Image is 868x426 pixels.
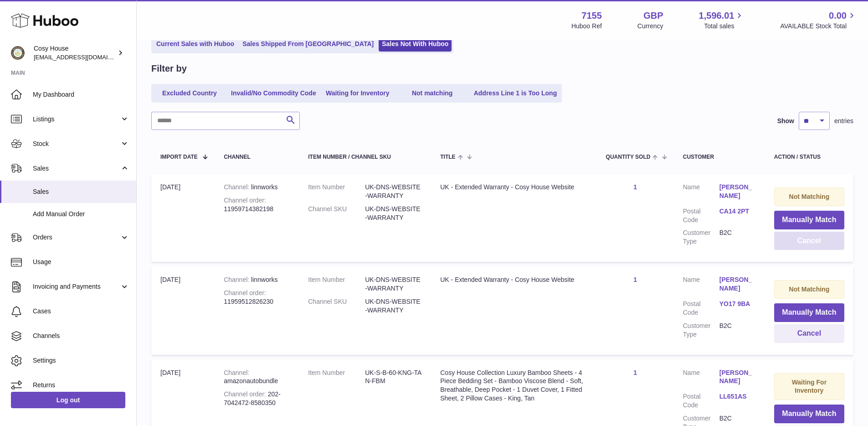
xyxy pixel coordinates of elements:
[151,174,215,262] td: [DATE]
[719,322,756,339] dd: B2C
[704,22,745,31] span: Total sales
[789,193,830,200] strong: Not Matching
[633,183,637,191] a: 1
[224,289,266,296] strong: Channel order
[224,196,290,213] div: 11959714382198
[153,86,226,101] a: Excluded Country
[774,303,844,322] button: Manually Match
[780,10,857,31] a: 0.00 AVAILABLE Stock Total
[308,154,422,160] div: Item Number / Channel SKU
[224,369,290,386] div: amazonautobundle
[308,275,365,293] dt: Item Number
[151,62,187,75] h2: Filter by
[440,369,587,403] div: Cosy House Collection Luxury Bamboo Sheets - 4 Piece Bedding Set - Bamboo Viscose Blend - Soft, B...
[228,86,319,101] a: Invalid/No Commodity Code
[379,36,452,52] a: Sales Not With Huboo
[34,53,134,61] span: [EMAIL_ADDRESS][DOMAIN_NAME]
[440,275,587,284] div: UK - Extended Warranty - Cosy House Website
[33,115,120,124] span: Listings
[33,140,120,148] span: Stock
[160,154,198,160] span: Import date
[792,379,827,395] strong: Waiting For Inventory
[571,22,602,31] div: Huboo Ref
[396,86,469,101] a: Not matching
[308,297,365,315] dt: Channel SKU
[683,392,719,410] dt: Postal Code
[224,276,251,283] strong: Channel
[224,197,266,204] strong: Channel order
[33,164,120,173] span: Sales
[365,205,422,222] dd: UK-DNS-WEBSITE-WARRANTY
[789,286,830,293] strong: Not Matching
[224,183,290,192] div: linnworks
[683,183,719,203] dt: Name
[365,183,422,200] dd: UK-DNS-WEBSITE-WARRANTY
[774,324,844,343] button: Cancel
[719,207,756,216] a: CA14 2PT
[308,205,365,222] dt: Channel SKU
[33,233,120,242] span: Orders
[633,369,637,376] a: 1
[365,369,422,386] dd: UK-S-B-60-KNG-TAN-FBM
[224,183,251,191] strong: Channel
[699,10,734,22] span: 1,596.01
[829,10,847,22] span: 0.00
[683,207,719,224] dt: Postal Code
[637,22,663,31] div: Currency
[321,86,394,101] a: Waiting for Inventory
[33,381,129,390] span: Returns
[33,307,129,316] span: Cases
[581,10,602,22] strong: 7155
[683,300,719,317] dt: Postal Code
[239,36,377,52] a: Sales Shipped From [GEOGRAPHIC_DATA]
[780,22,857,31] span: AVAILABLE Stock Total
[34,44,116,62] div: Cosy House
[683,275,719,295] dt: Name
[33,90,129,99] span: My Dashboard
[699,10,745,31] a: 1,596.01 Total sales
[683,322,719,339] dt: Customer Type
[151,266,215,354] td: [DATE]
[33,258,129,266] span: Usage
[365,275,422,293] dd: UK-DNS-WEBSITE-WARRANTY
[719,229,756,246] dd: B2C
[683,229,719,246] dt: Customer Type
[683,369,719,388] dt: Name
[11,46,25,60] img: info@wholesomegoods.com
[774,405,844,423] button: Manually Match
[719,369,756,386] a: [PERSON_NAME]
[606,154,651,160] span: Quantity Sold
[224,390,268,398] strong: Channel order
[308,369,365,386] dt: Item Number
[153,36,237,52] a: Current Sales with Huboo
[719,183,756,200] a: [PERSON_NAME]
[308,183,365,200] dt: Item Number
[643,10,663,22] strong: GBP
[774,232,844,250] button: Cancel
[440,183,587,192] div: UK - Extended Warranty - Cosy House Website
[774,154,844,160] div: Action / Status
[224,369,249,376] strong: Channel
[777,117,794,125] label: Show
[774,211,844,229] button: Manually Match
[33,187,129,196] span: Sales
[471,86,560,101] a: Address Line 1 is Too Long
[33,210,129,218] span: Add Manual Order
[224,275,290,284] div: linnworks
[683,154,756,160] div: Customer
[440,154,455,160] span: Title
[33,356,129,365] span: Settings
[33,332,129,340] span: Channels
[719,275,756,293] a: [PERSON_NAME]
[834,117,853,125] span: entries
[719,392,756,401] a: LL651AS
[224,154,290,160] div: Channel
[224,289,290,306] div: 11959512826230
[224,390,290,407] div: 202-7042472-8580350
[633,276,637,283] a: 1
[11,392,125,408] a: Log out
[365,297,422,315] dd: UK-DNS-WEBSITE-WARRANTY
[33,282,120,291] span: Invoicing and Payments
[719,300,756,308] a: YO17 9BA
